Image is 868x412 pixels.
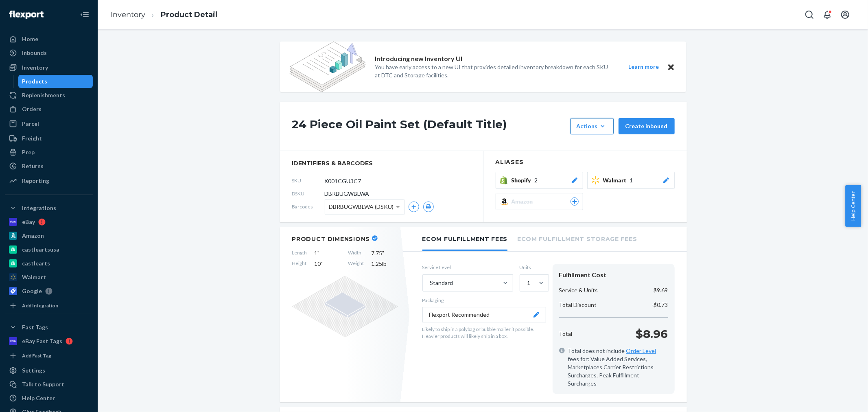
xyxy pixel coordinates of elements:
div: eBay Fast Tags [22,337,62,345]
div: Prep [22,148,35,156]
a: Help Center [5,392,93,405]
div: Returns [22,162,44,170]
p: Packaging [422,297,546,304]
a: Parcel [5,117,93,130]
button: Help Center [845,185,861,227]
span: DSKU [292,190,325,197]
div: Inventory [22,64,48,72]
div: castleartsusa [22,245,59,254]
p: -$0.73 [652,301,668,309]
p: Service & Units [559,286,598,294]
div: Talk to Support [22,380,64,388]
span: identifiers & barcodes [292,159,471,167]
span: " [321,260,323,267]
button: Amazon [496,193,583,210]
span: Height [292,260,307,268]
div: Freight [22,134,42,142]
li: Ecom Fulfillment Storage Fees [517,227,637,250]
button: Integrations [5,202,93,215]
div: Inbounds [22,49,47,57]
button: Fast Tags [5,321,93,334]
div: 1 [527,279,531,287]
a: Add Integration [5,301,93,311]
button: Close [666,62,676,72]
span: Walmart [603,176,630,184]
a: Inventory [111,10,145,19]
a: castlearts [5,257,93,270]
button: Shopify2 [496,172,583,189]
div: Amazon [22,232,44,240]
a: Settings [5,364,93,377]
div: Walmart [22,273,46,281]
span: 7.75 [372,249,398,257]
div: Parcel [22,120,39,128]
a: Prep [5,146,93,159]
span: DBRBUGWBLWA (DSKU) [329,200,394,214]
span: 1 [630,176,633,184]
div: Add Fast Tag [22,352,51,359]
a: Products [18,75,93,88]
div: Integrations [22,204,56,212]
div: Orders [22,105,42,113]
p: Likely to ship in a polybag or bubble mailer if possible. Heavier products will likely ship in a ... [422,326,546,340]
button: Actions [571,118,614,134]
div: Help Center [22,394,55,402]
a: Talk to Support [5,378,93,391]
a: Product Detail [161,10,217,19]
p: $8.96 [636,326,668,342]
button: Close Navigation [77,7,93,23]
li: Ecom Fulfillment Fees [422,227,508,251]
div: Settings [22,366,45,375]
label: Units [520,264,546,271]
span: 1 [315,249,341,257]
span: 10 [315,260,341,268]
div: Google [22,287,42,295]
a: eBay Fast Tags [5,335,93,348]
div: eBay [22,218,35,226]
div: Home [22,35,38,43]
label: Service Level [422,264,513,271]
span: Length [292,249,307,257]
span: DBRBUGWBLWA [325,190,370,198]
span: Weight [348,260,364,268]
button: Flexport Recommended [422,307,546,322]
h1: 24 Piece Oil Paint Set (Default Title) [292,118,566,134]
button: Open Search Box [801,7,818,23]
span: Barcodes [292,203,325,210]
a: Order Level [626,347,656,354]
input: 1 [527,279,527,287]
a: Google [5,285,93,298]
input: Standard [429,279,430,287]
h2: Product Dimensions [292,235,370,243]
img: new-reports-banner-icon.82668bd98b6a51aee86340f2a7b77ae3.png [290,42,365,92]
button: Learn more [623,62,664,72]
h2: Aliases [496,159,675,165]
a: Home [5,33,93,46]
button: Open notifications [819,7,835,23]
div: Add Integration [22,302,58,309]
p: Total Discount [559,301,597,309]
a: Returns [5,160,93,173]
a: Inventory [5,61,93,74]
ol: breadcrumbs [104,3,224,27]
button: Walmart1 [587,172,675,189]
div: Actions [577,122,608,130]
p: $9.69 [654,286,668,294]
a: Walmart [5,271,93,284]
img: Flexport logo [9,11,44,19]
a: Reporting [5,174,93,187]
p: Total [559,330,573,338]
div: Reporting [22,177,49,185]
button: Open account menu [837,7,853,23]
span: " [383,250,385,256]
a: Inbounds [5,46,93,59]
div: Standard [430,279,453,287]
span: Width [348,249,364,257]
button: Create inbound [619,118,675,134]
a: Freight [5,132,93,145]
span: 2 [535,176,538,184]
a: Amazon [5,229,93,242]
p: Introducing new Inventory UI [375,54,463,64]
span: Amazon [512,197,536,206]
